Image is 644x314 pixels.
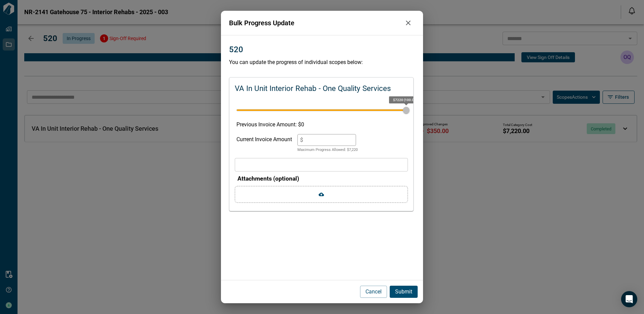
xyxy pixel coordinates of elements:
[235,83,391,94] p: VA In Unit Interior Rehab - One Quality Services
[621,291,637,307] div: Open Intercom Messenger
[395,288,412,296] p: Submit
[229,18,401,28] p: Bulk Progress Update
[365,288,382,296] p: Cancel
[229,58,415,66] p: You can update the progress of individual scopes below:
[236,121,406,129] p: Previous Invoice Amount: $ 0
[237,174,408,183] p: Attachments (optional)
[229,43,243,56] p: 520
[360,286,387,298] button: Cancel
[236,134,292,153] div: Current Invoice Amount
[390,286,418,298] button: Submit
[300,137,303,143] span: $
[297,147,358,153] p: Maximum Progress Allowed: $ 7,220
